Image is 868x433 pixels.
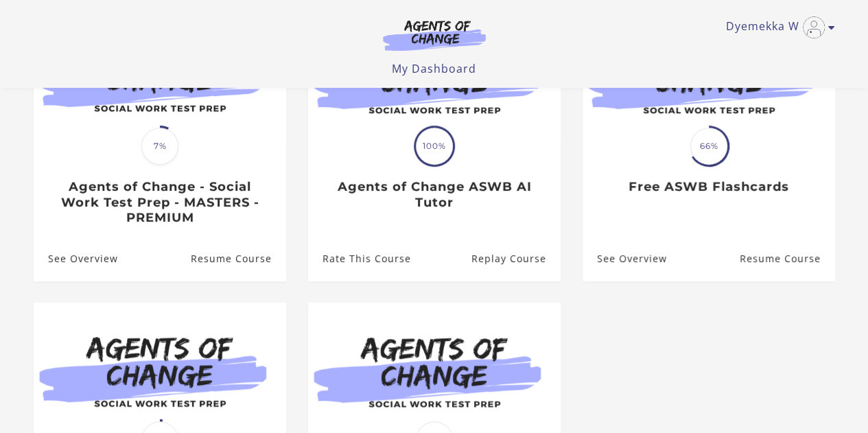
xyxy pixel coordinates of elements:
[583,236,667,281] a: Free ASWB Flashcards: See Overview
[322,179,546,210] h3: Agents of Change ASWB AI Tutor
[308,236,411,281] a: Agents of Change ASWB AI Tutor: Rate This Course
[392,61,476,76] a: My Dashboard
[48,179,271,226] h3: Agents of Change - Social Work Test Prep - MASTERS - PREMIUM
[34,236,118,281] a: Agents of Change - Social Work Test Prep - MASTERS - PREMIUM: See Overview
[416,128,453,165] span: 100%
[726,16,828,38] a: Toggle menu
[471,236,560,281] a: Agents of Change ASWB AI Tutor: Resume Course
[190,236,285,281] a: Agents of Change - Social Work Test Prep - MASTERS - PREMIUM: Resume Course
[739,236,834,281] a: Free ASWB Flashcards: Resume Course
[690,128,727,165] span: 66%
[597,179,820,195] h3: Free ASWB Flashcards
[141,128,178,165] span: 7%
[368,19,500,51] img: Agents of Change Logo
